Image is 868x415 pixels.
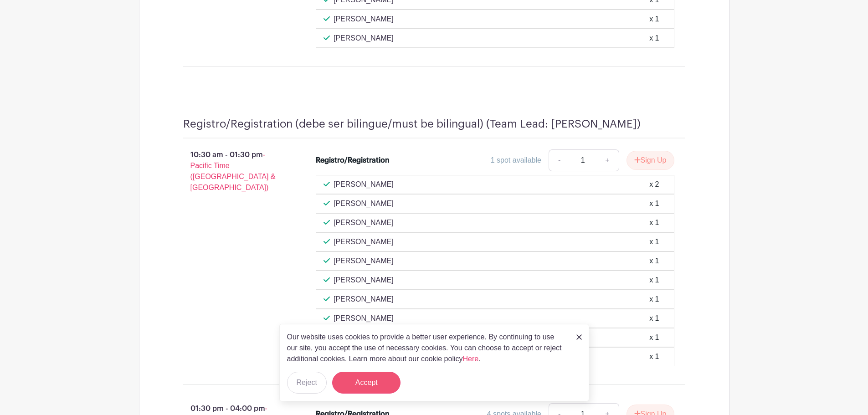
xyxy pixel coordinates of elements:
[334,294,394,305] p: [PERSON_NAME]
[649,179,659,190] div: x 2
[576,334,582,340] img: close_button-5f87c8562297e5c2d7936805f587ecaba9071eb48480494691a3f1689db116b3.svg
[649,313,659,324] div: x 1
[169,146,302,197] p: 10:30 am - 01:30 pm
[649,217,659,228] div: x 1
[649,294,659,305] div: x 1
[491,155,541,166] div: 1 spot available
[649,236,659,247] div: x 1
[316,155,390,166] div: Registro/Registration
[649,33,659,44] div: x 1
[334,33,394,44] p: [PERSON_NAME]
[627,151,674,170] button: Sign Up
[332,372,401,394] button: Accept
[334,275,394,286] p: [PERSON_NAME]
[649,198,659,209] div: x 1
[596,149,619,171] a: +
[649,14,659,25] div: x 1
[334,179,394,190] p: [PERSON_NAME]
[183,118,641,131] h4: Registro/Registration (debe ser bilingue/must be bilingual) (Team Lead: [PERSON_NAME])
[649,256,659,266] div: x 1
[334,14,394,25] p: [PERSON_NAME]
[334,256,394,266] p: [PERSON_NAME]
[334,217,394,228] p: [PERSON_NAME]
[649,275,659,286] div: x 1
[334,236,394,247] p: [PERSON_NAME]
[334,198,394,209] p: [PERSON_NAME]
[463,355,479,363] a: Here
[549,149,570,171] a: -
[287,332,567,364] p: Our website uses cookies to provide a better user experience. By continuing to use our site, you ...
[649,332,659,343] div: x 1
[649,351,659,362] div: x 1
[287,372,327,394] button: Reject
[334,313,394,324] p: [PERSON_NAME]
